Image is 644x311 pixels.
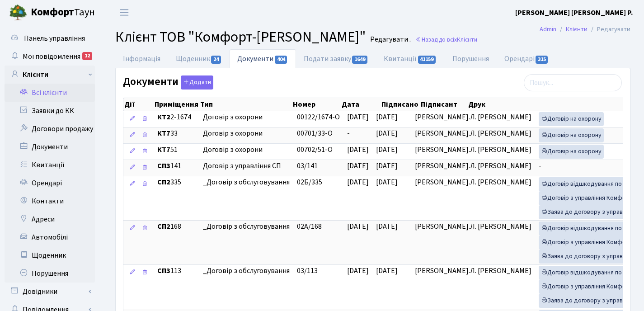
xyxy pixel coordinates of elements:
label: Документи [123,75,213,90]
span: [PERSON_NAME].Л. [PERSON_NAME] [415,177,531,187]
span: [DATE] [347,221,369,231]
th: Підписано [381,98,420,111]
a: [PERSON_NAME] [PERSON_NAME] Р. [515,7,633,18]
span: [DATE] [347,161,369,171]
th: Друк [467,98,635,111]
span: [DATE] [347,177,369,187]
span: Договір з охорони [203,128,290,139]
span: 00702/51-О [297,145,333,155]
span: 113 [157,266,196,276]
a: Квитанції [376,49,444,68]
span: [PERSON_NAME].Л. [PERSON_NAME] [415,145,531,155]
b: [PERSON_NAME] [PERSON_NAME] Р. [515,8,633,18]
img: logo.png [9,4,27,22]
a: Додати [179,74,213,90]
span: 02А/168 [297,221,322,231]
a: Інформація [115,49,168,68]
span: 1649 [352,56,367,64]
b: КТ7 [157,128,170,138]
span: [PERSON_NAME].Л. [PERSON_NAME] [415,161,531,171]
b: КТ7 [157,145,170,155]
span: [PERSON_NAME].Л. [PERSON_NAME] [415,112,531,122]
span: 315 [536,56,548,64]
span: [DATE] [347,112,369,122]
a: Автомобілі [5,228,95,246]
span: - [539,161,541,171]
nav: breadcrumb [526,20,644,39]
a: Порушення [5,264,95,283]
a: Клієнти [566,24,588,34]
a: Договір на охорону [539,128,604,142]
span: [DATE] [376,177,398,187]
a: Адреси [5,210,95,228]
span: Таун [31,5,95,20]
b: СП3 [157,266,170,276]
span: [DATE] [347,266,369,276]
button: Переключити навігацію [113,5,136,20]
span: _Договір з обслуговування [203,177,290,188]
a: Квитанції [5,156,95,174]
span: 00122/1674-О [297,112,340,122]
span: _Договір з обслуговування [203,266,290,276]
a: Щоденник [5,246,95,264]
a: Подати заявку [296,49,376,68]
a: Документи [5,138,95,156]
a: Порушення [445,49,497,68]
th: Підписант [420,98,467,111]
span: 41159 [418,56,436,64]
span: 03/141 [297,161,318,171]
a: Щоденник [168,49,230,68]
span: Клієнти [457,35,477,44]
a: Клієнти [5,66,95,84]
span: [PERSON_NAME].Л. [PERSON_NAME] [415,221,531,231]
span: [DATE] [376,161,398,171]
span: - [347,128,350,138]
a: Довідники [5,283,95,301]
a: Admin [540,24,556,34]
a: Документи [230,49,296,68]
a: Контакти [5,192,95,210]
span: 33 [157,128,196,139]
span: 24 [211,56,221,64]
span: [PERSON_NAME].Л. [PERSON_NAME] [415,266,531,276]
b: СП2 [157,221,170,231]
span: Клієнт ТОВ "Комфорт-[PERSON_NAME]" [115,27,366,47]
b: Комфорт [31,5,74,19]
span: [DATE] [347,145,369,155]
span: Договір з управління СП [203,161,290,171]
span: Договір з охорони [203,145,290,155]
span: 00701/33-О [297,128,333,138]
span: 404 [275,56,287,64]
span: [DATE] [376,145,398,155]
span: 2-1674 [157,112,196,123]
a: Всі клієнти [5,84,95,102]
span: [DATE] [376,128,398,138]
span: [DATE] [376,112,398,122]
th: Дата [341,98,380,111]
span: 335 [157,177,196,188]
a: Договір на охорону [539,112,604,126]
small: Редагувати . [368,35,411,44]
b: СП3 [157,161,170,171]
a: Назад до всіхКлієнти [415,35,477,44]
a: Договір на охорону [539,145,604,159]
button: Документи [181,75,213,90]
span: 03/113 [297,266,318,276]
span: 168 [157,221,196,232]
th: Номер [292,98,341,111]
th: Приміщення [154,98,199,111]
a: Орендарі [5,174,95,192]
input: Пошук... [524,74,622,91]
b: КТ2 [157,112,170,122]
div: 12 [82,52,92,60]
span: 141 [157,161,196,171]
li: Редагувати [588,24,630,34]
a: Мої повідомлення12 [5,47,95,66]
span: 51 [157,145,196,155]
span: Панель управління [24,33,85,43]
a: Заявки до КК [5,102,95,120]
span: [DATE] [376,266,398,276]
a: Договори продажу [5,120,95,138]
span: 02Б/335 [297,177,322,187]
span: Мої повідомлення [23,52,80,61]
